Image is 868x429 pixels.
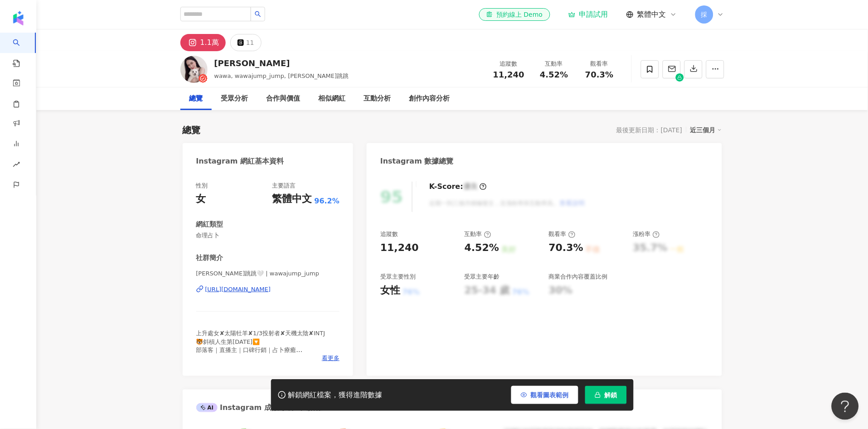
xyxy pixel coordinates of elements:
[196,285,340,294] a: [URL][DOMAIN_NAME]
[272,192,312,206] div: 繁體中文
[492,59,526,68] div: 追蹤數
[214,58,349,69] div: [PERSON_NAME]
[486,10,543,19] div: 預約線上 Demo
[537,59,572,68] div: 互動率
[380,273,416,281] div: 受眾主要性別
[540,70,568,79] span: 4.52%
[11,11,25,25] img: logo icon
[465,273,500,281] div: 受眾主要年齡
[549,273,608,281] div: 商業合作內容覆蓋比例
[549,230,576,238] div: 觀看率
[230,34,262,51] button: 11
[319,93,346,104] div: 相似網紅
[465,230,491,238] div: 互動率
[180,56,208,83] img: KOL Avatar
[511,386,578,404] button: 觀看圖表範例
[196,253,223,263] div: 社群簡介
[585,70,613,79] span: 70.3%
[221,93,248,104] div: 受眾分析
[196,156,284,166] div: Instagram 網紅基本資料
[196,231,340,240] span: 命理占卜
[585,386,627,404] button: 解鎖
[531,391,569,399] span: 觀看圖表範例
[13,155,20,176] span: rise
[272,182,296,190] div: 主要語言
[637,10,666,19] span: 繁體中文
[322,354,339,362] span: 看更多
[205,285,271,294] div: [URL][DOMAIN_NAME]
[13,33,31,68] a: search
[633,230,660,238] div: 漲粉率
[701,10,708,19] span: 採
[180,34,226,51] button: 1.1萬
[479,8,550,21] a: 預約線上 Demo
[549,241,583,255] div: 70.3%
[200,36,219,49] div: 1.1萬
[605,391,617,399] span: 解鎖
[380,284,400,298] div: 女性
[267,93,301,104] div: 合作與價值
[196,270,340,278] span: [PERSON_NAME]跳跳🤍 | wawajump_jump
[214,72,349,79] span: wawa, wawajump_jump, [PERSON_NAME]跳跳
[409,93,450,104] div: 創作內容分析
[196,220,223,229] div: 網紅類型
[493,70,524,79] span: 11,240
[288,390,383,400] div: 解鎖網紅檔案，獲得進階數據
[196,192,206,206] div: 女
[690,124,722,136] div: 近三個月
[196,182,208,190] div: 性別
[465,241,499,255] div: 4.52%
[315,196,340,206] span: 96.2%
[255,11,261,17] span: search
[380,230,398,238] div: 追蹤數
[246,36,254,49] div: 11
[380,156,454,166] div: Instagram 數據總覽
[183,124,201,136] div: 總覽
[380,241,419,255] div: 11,240
[189,93,203,104] div: 總覽
[568,10,608,19] a: 申請試用
[582,59,617,68] div: 觀看率
[429,182,487,192] div: K-Score :
[364,93,391,104] div: 互動分析
[616,126,682,134] div: 最後更新日期：[DATE]
[196,330,325,394] span: 上升處女✘太陽牡羊✘1/3投射者✘天機太陰✘INTJ 🐯斜槓人生第[DATE]🔽 部落客｜直播主｜口碑行銷｜占卜療癒 🐯直播帶貨/代播 合作請洽📪小盒子或𝔼-𝕄𝕒𝕚𝕝 🤍塔羅𝕩水晶 @tarot...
